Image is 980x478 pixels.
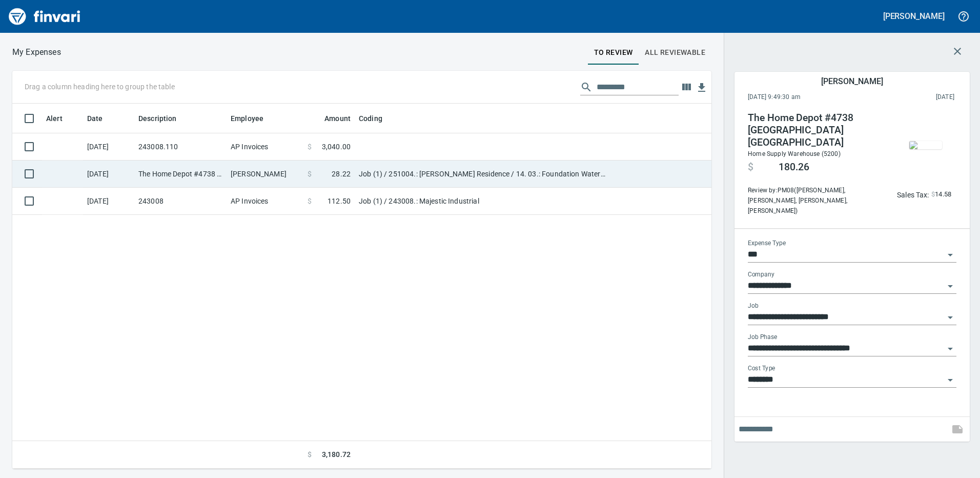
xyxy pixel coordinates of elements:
span: 3,040.00 [322,142,351,152]
label: Cost Type [748,365,775,371]
span: Employee [231,112,277,125]
td: 243008 [134,188,227,215]
label: Company [748,271,774,277]
span: Amount [311,112,351,125]
td: The Home Depot #4738 [GEOGRAPHIC_DATA] [GEOGRAPHIC_DATA] [134,161,227,188]
button: Open [943,373,957,387]
span: All Reviewable [645,46,705,59]
td: 243008.110 [134,133,227,161]
h5: [PERSON_NAME] [821,76,883,87]
label: Expense Type [748,240,786,246]
span: Amount [324,112,351,125]
span: $ [748,161,753,173]
span: $ [308,196,312,206]
span: Coding [359,112,396,125]
span: To Review [594,46,633,59]
span: AI confidence: 99.0% [931,189,952,201]
nav: breadcrumb [12,46,61,58]
span: 3,180.72 [322,449,351,460]
span: $ [308,169,312,179]
h4: The Home Depot #4738 [GEOGRAPHIC_DATA] [GEOGRAPHIC_DATA] [748,112,887,149]
button: Close transaction [945,39,970,64]
button: Sales Tax:$14.58 [894,187,954,203]
span: Description [138,112,177,125]
span: Employee [231,112,263,125]
label: Job [748,303,759,309]
td: [DATE] [83,188,134,215]
img: receipts%2Ftapani%2F2025-10-09%2FQPWK9je5ByVHn0o9pIm7esZEkUA2__OJCtYOp1YKcZ0Ggbz814_thumb.jpg [909,141,942,149]
td: Job (1) / 251004.: [PERSON_NAME] Residence / 14. 03.: Foundation Waterproofing / 5: Other [355,161,611,188]
span: Review by: PM08 ([PERSON_NAME], [PERSON_NAME], [PERSON_NAME], [PERSON_NAME]) [748,186,887,216]
span: Alert [46,112,63,125]
td: [PERSON_NAME] [227,161,303,188]
span: 180.26 [779,161,809,173]
span: Alert [46,112,76,125]
p: Sales Tax: [897,190,929,200]
p: My Expenses [12,46,61,58]
span: 112.50 [328,196,351,206]
span: $ [308,449,312,460]
span: Date [87,112,116,125]
button: Choose columns to display [679,79,694,95]
span: Date [87,112,103,125]
button: Open [943,342,957,356]
button: Open [943,310,957,325]
button: Download table [694,80,709,95]
span: 14.58 [935,189,952,201]
span: Coding [359,112,382,125]
img: Finvari [6,4,83,29]
span: Home Supply Warehouse (5200) [748,150,841,157]
p: Drag a column heading here to group the table [25,82,175,92]
span: $ [308,142,312,152]
td: [DATE] [83,133,134,161]
td: [DATE] [83,161,134,188]
span: This charge was settled by the merchant and appears on the 2025/10/11 statement. [868,92,954,103]
span: 28.22 [332,169,351,179]
span: $ [931,189,935,201]
span: This records your note into the expense. If you would like to send a message to an employee inste... [945,417,970,442]
span: [DATE] 9:49:30 am [748,92,868,103]
label: Job Phase [748,334,777,340]
span: Description [138,112,190,125]
button: Open [943,279,957,293]
td: AP Invoices [227,188,303,215]
td: AP Invoices [227,133,303,161]
button: Open [943,248,957,262]
button: [PERSON_NAME] [881,8,947,24]
h5: [PERSON_NAME] [883,11,945,22]
td: Job (1) / 243008.: Majestic Industrial [355,188,611,215]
